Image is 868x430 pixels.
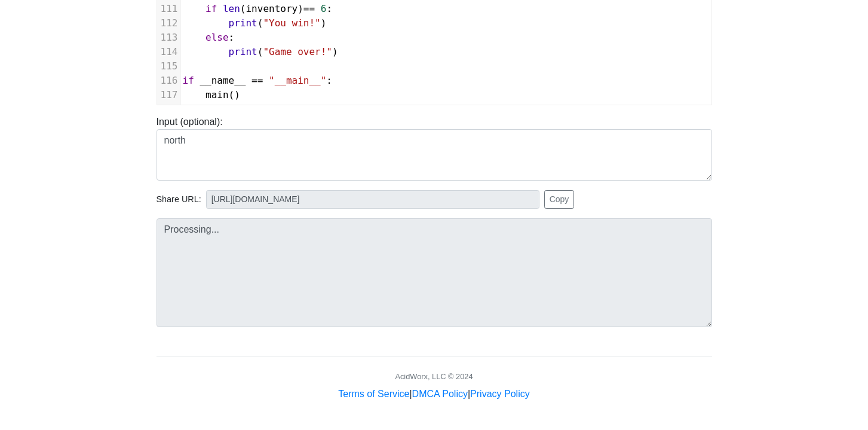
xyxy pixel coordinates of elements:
[200,75,246,86] span: __name__
[183,32,235,43] span: :
[229,46,257,57] span: print
[321,3,327,14] span: 6
[206,190,539,209] input: No share available yet
[206,89,229,100] span: main
[148,115,721,181] div: Input (optional):
[157,45,180,59] div: 114
[183,75,333,86] span: :
[303,3,315,14] span: ==
[338,389,409,399] a: Terms of Service
[157,59,180,74] div: 115
[183,17,327,29] span: ( )
[183,3,333,14] span: ( ) :
[157,16,180,31] div: 112
[157,193,201,206] span: Share URL:
[269,75,326,86] span: "__main__"
[157,2,180,16] div: 111
[395,371,473,382] div: AcidWorx, LLC © 2024
[183,46,338,57] span: ( )
[206,3,217,14] span: if
[183,75,194,86] span: if
[263,46,332,57] span: "Game over!"
[183,89,240,100] span: ()
[338,387,529,401] div: | |
[246,3,297,14] span: inventory
[223,3,240,14] span: len
[157,88,180,102] div: 117
[412,389,468,399] a: DMCA Policy
[263,17,320,29] span: "You win!"
[206,32,229,43] span: else
[251,75,263,86] span: ==
[157,74,180,88] div: 116
[229,17,257,29] span: print
[470,389,530,399] a: Privacy Policy
[544,190,575,209] button: Copy
[157,31,180,45] div: 113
